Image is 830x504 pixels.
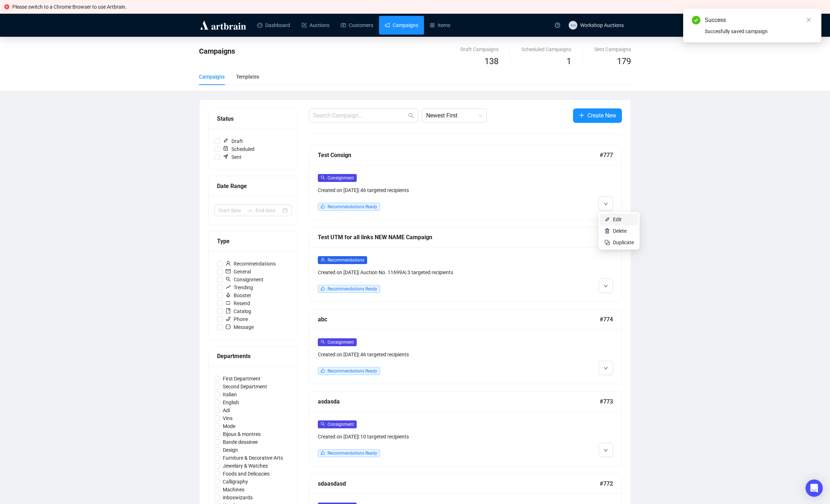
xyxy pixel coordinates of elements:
[341,16,373,35] a: Customers
[613,240,634,245] span: Duplicate
[4,4,9,9] span: close-circle
[226,293,231,298] span: rocket
[220,391,240,398] span: Italian
[220,446,241,454] span: Design
[226,324,231,329] span: message
[223,299,253,307] span: Resend
[226,277,231,282] span: search
[617,56,631,66] span: 179
[223,276,266,284] span: Consignment
[321,340,325,344] span: search
[555,23,560,28] span: question-circle
[302,16,329,35] a: Auctions
[430,16,450,35] a: Items
[318,233,600,242] div: Test UTM for all links NEW NAME Campaign
[223,260,279,268] span: Recommendations
[220,145,257,153] span: Scheduled
[321,451,325,455] span: like
[217,237,289,246] div: Type
[199,47,235,55] span: Campaigns
[692,16,700,24] span: check-circle
[220,470,272,478] span: Foods and Delicacies
[573,108,622,123] button: Create New
[309,391,622,466] a: asdasda#773searchConsignmentCreated on [DATE]| 10 targeted recipientslikeRecommendations Ready
[226,261,231,266] span: user
[426,109,482,122] span: Newest First
[321,286,325,291] span: like
[604,366,608,370] span: down
[604,202,608,206] span: down
[220,430,263,438] span: Bijoux & montres
[587,111,616,120] span: Create New
[247,208,253,213] span: to
[223,315,251,323] span: Phone
[551,14,564,36] a: question-circle
[604,228,610,234] img: svg+xml;base64,PHN2ZyB4bWxucz0iaHR0cDovL3d3dy53My5vcmcvMjAwMC9zdmciIHhtbG5zOnhsaW5rPSJodHRwOi8vd3...
[328,340,354,345] span: Consignment
[600,479,613,488] span: #772
[220,398,242,406] span: English
[328,258,364,263] span: Recommendations
[321,175,325,180] span: search
[220,494,256,501] span: inboxwizards
[318,397,600,406] div: asdasda
[220,422,238,430] span: Mode
[199,73,225,81] div: Campaigns
[705,27,813,35] div: Succesfully saved campaign
[220,375,263,383] span: First Department
[220,406,233,414] span: Adi
[223,323,257,331] span: Message
[328,422,354,427] span: Consignment
[321,258,325,262] span: user
[328,175,354,180] span: Consignment
[309,227,622,302] a: Test UTM for all links NEW NAME Campaign#775userRecommendationsCreated on [DATE]| Auction No. 116...
[600,315,613,324] span: #774
[594,45,631,53] div: Sent Campaigns
[220,462,271,470] span: Jewelary & Watches
[385,16,418,35] a: Campaigns
[613,217,622,222] span: Edit
[460,45,499,53] div: Draft Campaigns
[321,204,325,209] span: like
[318,351,538,358] div: Created on [DATE] | 46 targeted recipients
[613,228,627,234] span: Delete
[408,113,414,119] span: search
[567,56,571,66] span: 1
[705,16,813,24] div: Success
[328,451,377,456] span: Recommendations Ready
[604,217,610,222] img: svg+xml;base64,PHN2ZyB4bWxucz0iaHR0cDovL3d3dy53My5vcmcvMjAwMC9zdmciIHhtbG5zOnhsaW5rPSJodHRwOi8vd3...
[484,56,499,66] span: 138
[328,369,377,374] span: Recommendations Ready
[806,17,811,22] span: close
[220,153,244,161] span: Sent
[805,16,813,24] a: Close
[217,114,289,123] div: Status
[236,73,259,81] div: Templates
[256,206,281,214] input: End date
[604,240,610,245] img: svg+xml;base64,PHN2ZyB4bWxucz0iaHR0cDovL3d3dy53My5vcmcvMjAwMC9zdmciIHdpZHRoPSIyNCIgaGVpZ2h0PSIyNC...
[223,307,254,315] span: Catalog
[318,479,600,488] div: sdaasdasd
[220,137,246,145] span: Draft
[223,268,254,276] span: General
[318,315,600,324] div: abc
[226,316,231,321] span: phone
[318,433,538,441] div: Created on [DATE] | 10 targeted recipients
[223,284,256,291] span: Trending
[218,206,244,214] input: Start date
[220,383,270,391] span: Second Department
[604,448,608,452] span: down
[313,111,407,120] input: Search Campaign...
[226,308,231,313] span: book
[220,438,261,446] span: Bande dessinee
[12,3,826,11] div: Please switch to a Chrome Browser to use Artbrain.
[579,112,585,118] span: plus
[328,204,377,209] span: Recommendations Ready
[220,454,286,462] span: Furniture & Decorative Arts
[226,300,231,305] span: retweet
[226,269,231,274] span: mail
[570,22,576,28] span: WA
[318,186,538,194] div: Created on [DATE] | 46 targeted recipients
[522,45,571,53] div: Scheduled Campaigns
[604,284,608,288] span: down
